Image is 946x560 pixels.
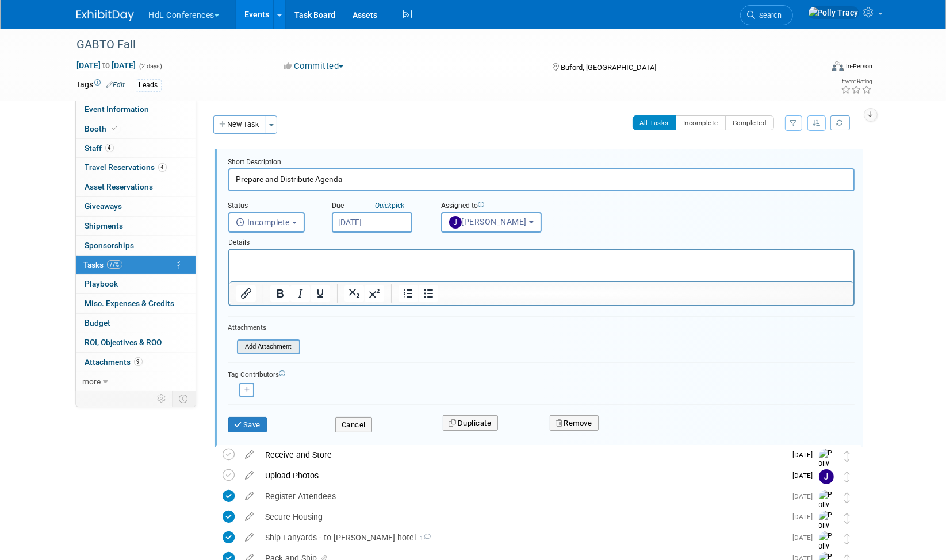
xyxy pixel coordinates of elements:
[85,144,114,153] span: Staff
[76,100,196,119] a: Event Information
[373,201,407,210] a: Quickpick
[76,314,196,333] a: Budget
[845,492,851,503] i: Move task
[819,449,836,479] img: Polly Tracy
[85,105,150,114] span: Event Information
[76,353,196,372] a: Attachments9
[228,417,267,433] button: Save
[229,250,853,281] iframe: Rich Text Area
[270,285,289,302] button: Bold
[561,63,656,72] span: Buford, [GEOGRAPHIC_DATA]
[228,233,855,249] div: Details
[845,62,872,71] div: In-Person
[76,197,196,216] a: Giveaways
[845,534,851,544] i: Move task
[754,60,873,77] div: Event Format
[85,299,175,308] span: Misc. Expenses & Credits
[76,256,196,275] a: Tasks77%
[85,182,154,191] span: Asset Reservations
[236,285,256,302] button: Insert/edit link
[756,11,782,20] span: Search
[85,279,118,288] span: Playbook
[85,163,167,172] span: Travel Reservations
[364,285,384,302] button: Superscript
[236,218,290,227] span: Incomplete
[76,236,196,255] a: Sponsorships
[85,241,135,250] span: Sponsorships
[213,115,266,134] button: New Task
[260,445,786,465] div: Receive and Store
[76,10,134,21] img: ExhibitDay
[418,285,438,302] button: Bullet list
[344,285,363,302] button: Subscript
[808,6,859,19] img: Polly Tracy
[85,202,122,211] span: Giveaways
[845,513,851,524] i: Move task
[240,470,260,481] a: edit
[152,391,173,406] td: Personalize Event Tab Strip
[101,61,112,70] span: to
[76,333,196,352] a: ROI, Objectives & ROO
[228,168,855,191] input: Name of task or a short description
[819,469,834,484] img: Johnny Nguyen
[158,163,167,172] span: 4
[106,81,125,89] a: Edit
[84,260,122,269] span: Tasks
[136,79,162,91] div: Leads
[441,212,542,233] button: [PERSON_NAME]
[633,115,677,130] button: All Tasks
[76,275,196,293] a: Playbook
[76,60,137,71] span: [DATE] [DATE]
[376,202,392,210] i: Quick
[76,177,196,196] a: Asset Reservations
[398,285,418,302] button: Numbered list
[740,5,793,25] a: Search
[85,357,143,366] span: Attachments
[240,532,260,543] a: edit
[310,285,330,302] button: Underline
[441,201,585,212] div: Assigned to
[260,507,786,527] div: Secure Housing
[134,357,143,366] span: 9
[228,157,855,168] div: Short Description
[76,158,196,177] a: Travel Reservations4
[228,212,305,233] button: Incomplete
[76,217,196,235] a: Shipments
[172,391,196,406] td: Toggle Event Tabs
[85,338,162,347] span: ROI, Objectives & ROO
[832,61,844,71] img: Format-Inperson.png
[83,377,101,386] span: more
[85,124,120,133] span: Booth
[228,368,855,380] div: Tag Contributors
[845,472,851,482] i: Move task
[793,534,819,542] span: [DATE]
[676,115,726,130] button: Incomplete
[550,415,599,431] button: Remove
[105,144,114,152] span: 4
[290,285,309,302] button: Italic
[240,491,260,501] a: edit
[228,323,300,333] div: Attachments
[449,217,527,226] span: [PERSON_NAME]
[260,486,786,506] div: Register Attendees
[139,63,163,70] span: (2 days)
[112,125,118,132] i: Booth reservation complete
[260,528,786,547] div: Ship Lanyards - to [PERSON_NAME] hotel
[793,492,819,500] span: [DATE]
[76,139,196,158] a: Staff4
[76,294,196,313] a: Misc. Expenses & Credits
[107,260,122,269] span: 77%
[73,34,805,55] div: GABTO Fall
[793,472,819,480] span: [DATE]
[335,417,372,433] button: Cancel
[228,201,315,212] div: Status
[76,119,196,138] a: Booth
[85,221,124,230] span: Shipments
[279,60,348,72] button: Committed
[332,201,424,212] div: Due
[793,513,819,521] span: [DATE]
[841,79,872,84] div: Event Rating
[845,451,851,462] i: Move task
[819,490,836,520] img: Polly Tracy
[830,115,850,130] a: Refresh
